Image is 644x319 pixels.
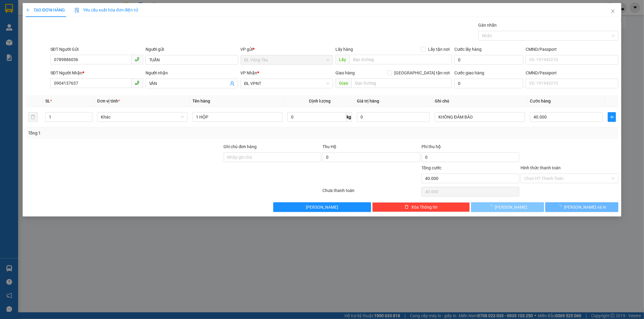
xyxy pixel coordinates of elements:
span: close [610,9,615,14]
div: Tổng: 1 [28,130,248,136]
span: loading [557,205,564,209]
label: Gán nhãn [478,23,497,28]
input: Cước giao hàng [454,79,523,88]
span: SL [45,99,50,103]
span: user-add [230,81,235,86]
span: Lấy hàng [335,47,353,52]
span: Cước hàng [530,99,551,103]
span: Đơn vị tính [97,99,120,103]
span: Giao [335,78,351,88]
span: ĐL VPNT [244,79,330,88]
span: Giá trị hàng [357,99,379,103]
div: CMND/Passport [526,46,618,53]
input: Ghi Chú [435,112,525,122]
label: Hình thức thanh toán [521,165,561,170]
span: Khác [101,112,184,122]
span: [GEOGRAPHIC_DATA] tận nơi [392,70,452,76]
span: Yêu cầu xuất hóa đơn điện tử [75,8,138,12]
span: [PERSON_NAME] [306,204,338,210]
span: loading [488,205,495,209]
div: Phí thu hộ [421,143,519,152]
th: Ghi chú [432,95,527,107]
div: Người gửi [146,46,238,53]
label: Ghi chú đơn hàng [224,144,257,149]
span: plus [26,8,30,12]
span: plus [608,115,616,119]
button: plus [608,112,616,122]
div: VP gửi [241,46,333,53]
button: deleteXóa Thông tin [372,202,470,212]
span: TẠO ĐƠN HÀNG [26,8,65,12]
span: phone [135,80,139,85]
div: SĐT Người Gửi [50,46,143,53]
img: icon [75,8,79,13]
div: Chưa thanh toán [322,187,421,198]
span: Lấy [335,55,349,64]
span: [PERSON_NAME] [495,204,527,210]
span: delete [405,205,409,210]
button: [PERSON_NAME] [273,202,371,212]
span: Giao hàng [335,70,355,75]
input: VD: Bàn, Ghế [192,112,283,122]
div: CMND/Passport [526,70,618,76]
span: VP Nhận [241,70,258,75]
button: [PERSON_NAME] [471,202,544,212]
label: Cước lấy hàng [454,47,482,52]
span: Lấy tận nơi [426,46,452,53]
input: Cước lấy hàng [454,55,523,65]
input: Dọc đường [349,55,452,64]
span: ĐL Vũng Tàu [244,55,330,64]
div: Người nhận [146,70,238,76]
label: Cước giao hàng [454,70,484,75]
span: phone [135,57,139,62]
span: kg [346,112,352,122]
span: Tổng cước [421,165,441,170]
button: [PERSON_NAME] và In [545,202,618,212]
div: SĐT Người Nhận [50,70,143,76]
span: Thu Hộ [322,144,336,149]
input: Dọc đường [351,78,452,88]
button: delete [28,112,38,122]
input: Ghi chú đơn hàng [224,152,322,162]
button: Close [604,3,621,20]
span: Tên hàng [192,99,210,103]
span: Định lượng [309,99,331,103]
span: [PERSON_NAME] và In [564,204,606,210]
input: 0 [357,112,430,122]
span: Xóa Thông tin [411,204,437,210]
